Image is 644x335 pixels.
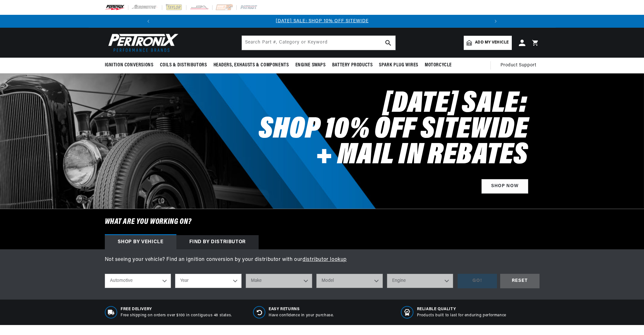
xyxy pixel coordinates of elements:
select: Make [246,274,312,288]
a: Add my vehicle [464,36,511,50]
div: Shop by vehicle [105,235,176,249]
div: Announcement [155,18,489,25]
a: distributor lookup [302,257,347,262]
span: Headers, Exhausts & Components [213,62,289,69]
span: Coils & Distributors [160,62,207,69]
span: Ignition Conversions [105,62,154,69]
summary: Battery Products [329,58,376,73]
summary: Engine Swaps [292,58,329,73]
slideshow-component: Translation missing: en.sections.announcements.announcement_bar [89,15,556,28]
input: Search Part #, Category or Keyword [242,36,395,50]
div: 1 of 3 [155,18,489,25]
span: Battery Products [332,62,373,69]
span: Easy Returns [269,307,334,312]
span: Spark Plug Wires [379,62,418,69]
span: Product Support [500,62,536,69]
summary: Headers, Exhausts & Components [210,58,292,73]
span: Add my vehicle [475,40,509,46]
p: Have confidence in your purchase. [269,313,334,318]
a: Shop Now [481,179,528,194]
span: Motorcycle [425,62,452,69]
summary: Ignition Conversions [105,58,157,73]
div: Find by Distributor [176,235,259,249]
summary: Product Support [500,58,540,73]
h2: [DATE] SALE: SHOP 10% OFF SITEWIDE + MAIL IN REBATES [253,91,528,169]
p: Products built to last for enduring performance [417,313,506,318]
p: Not seeing your vehicle? Find an ignition conversion by your distributor with our [105,256,540,264]
summary: Motorcycle [421,58,455,73]
select: Year [175,274,242,288]
span: Engine Swaps [295,62,326,69]
span: RELIABLE QUALITY [417,307,506,312]
summary: Coils & Distributors [157,58,210,73]
div: RESET [500,274,540,288]
summary: Spark Plug Wires [376,58,421,73]
button: search button [381,36,395,50]
h6: What are you working on? [89,209,556,235]
p: Free shipping on orders over $100 in contiguous 48 states. [121,313,232,318]
img: Pertronix [105,32,179,54]
button: Translation missing: en.sections.announcements.next_announcement [489,15,502,28]
select: Ride Type [105,274,171,288]
button: Translation missing: en.sections.announcements.previous_announcement [142,15,155,28]
select: Engine [387,274,453,288]
a: [DATE] SALE: SHOP 10% OFF SITEWIDE [276,19,369,24]
span: Free Delivery [121,307,232,312]
select: Model [316,274,383,288]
